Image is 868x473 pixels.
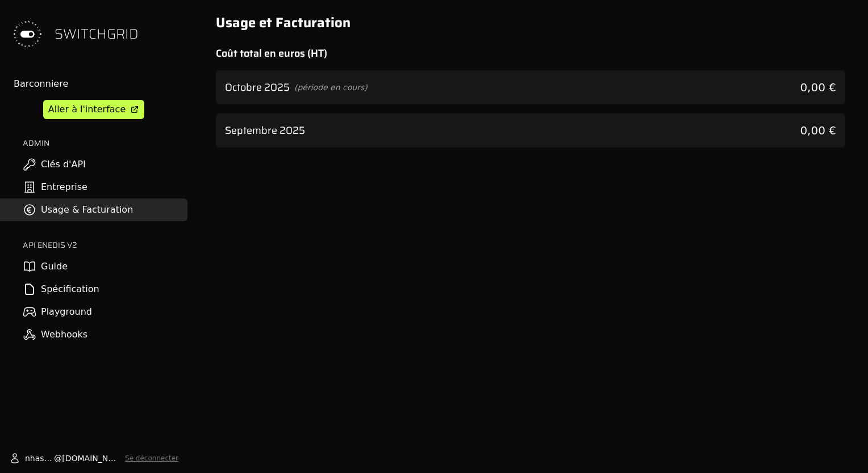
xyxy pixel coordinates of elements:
img: Switchgrid Logo [9,16,45,52]
div: Aller à l'interface [48,103,126,116]
span: @ [54,453,62,464]
div: Barconniere [14,77,187,91]
h2: API ENEDIS v2 [23,239,187,251]
h1: Usage et Facturation [216,14,845,32]
h3: Octobre 2025 [225,79,290,95]
span: 0,00 € [800,123,836,138]
h3: Septembre 2025 [225,123,305,138]
a: Aller à l'interface [43,100,144,119]
h2: Coût total en euros (HT) [216,45,845,61]
span: (période en cours) [294,82,368,93]
h2: ADMIN [23,137,187,149]
span: 0,00 € [800,79,836,95]
span: [DOMAIN_NAME] [62,453,120,464]
div: voir les détails [216,70,845,104]
button: Se déconnecter [125,454,178,463]
div: voir les détails [216,113,845,147]
span: nhassad [25,453,54,464]
span: SWITCHGRID [55,25,139,43]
